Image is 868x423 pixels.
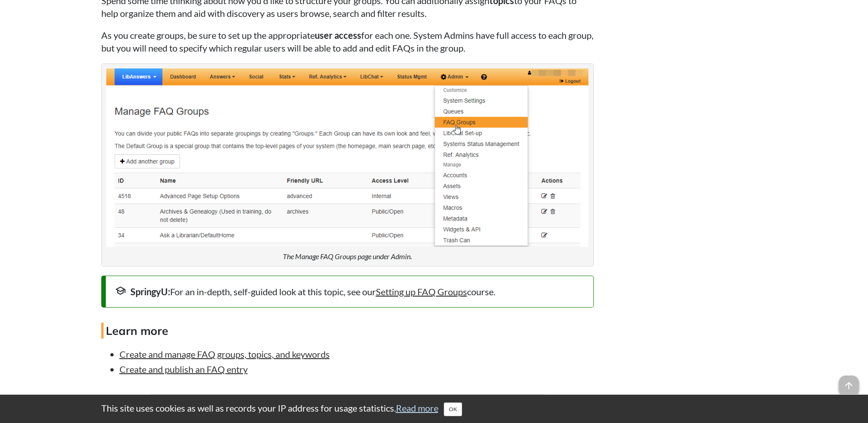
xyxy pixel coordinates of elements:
a: Setting up FAQ Groups [376,286,467,297]
figcaption: The Manage FAQ Groups page under Admin. [283,251,412,261]
span: school [115,285,126,296]
div: For an in-depth, self-guided look at this topic, see our course. [115,285,584,298]
div: This site uses cookies as well as records your IP address for usage statistics. [92,402,776,416]
button: Close [444,402,462,416]
a: Read more [396,402,438,413]
a: Create and manage FAQ groups, topics, and keywords [120,349,330,360]
strong: user access [315,30,361,41]
a: Create and publish an FAQ entry [120,364,248,375]
img: The Manage FAQ Groups page [106,68,589,247]
a: arrow_upward [839,376,859,387]
strong: SpringyU: [130,286,170,297]
h4: Learn more [101,323,594,339]
p: As you create groups, be sure to set up the appropriate for each one. System Admins have full acc... [101,29,594,54]
span: arrow_upward [839,376,859,396]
